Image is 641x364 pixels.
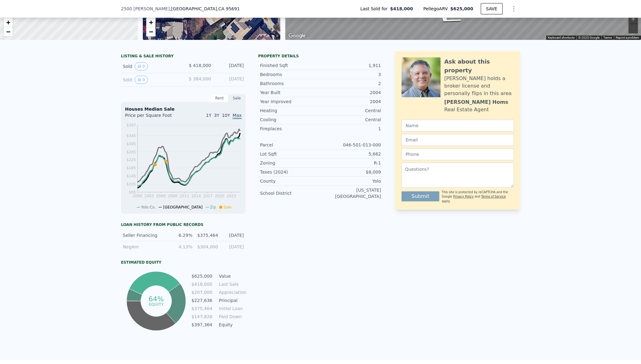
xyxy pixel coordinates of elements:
[481,195,506,198] a: Terms of Service
[216,62,244,70] div: [DATE]
[218,297,246,304] td: Principal
[126,150,136,154] tspan: $265
[287,32,307,40] a: Open this area in Google Maps (opens a new window)
[191,313,213,320] td: $147,828
[191,321,213,328] td: $397,364
[191,273,213,280] td: $625,000
[171,232,192,238] div: 6.29%
[135,62,148,70] button: View historical data
[214,113,219,118] span: 3Y
[222,244,244,250] div: [DATE]
[203,194,213,198] tspan: 2017
[211,94,228,102] div: Rent
[260,89,320,96] div: Year Built
[260,151,320,157] div: Lot Sqft
[126,134,136,138] tspan: $345
[121,54,246,60] div: LISTING & SALE HISTORY
[260,71,320,78] div: Bedrooms
[320,117,381,123] div: Central
[217,6,240,11] span: , CA 95691
[126,158,136,162] tspan: $225
[320,187,381,199] div: [US_STATE][GEOGRAPHIC_DATA]
[260,160,320,166] div: Zoning
[616,36,639,39] a: Report a problem
[258,54,383,59] div: Property details
[171,244,192,250] div: 4.13%
[442,190,514,204] div: This site is protected by reCAPTCHA and the Google and apply.
[216,76,244,84] div: [DATE]
[260,117,320,123] div: Cooling
[402,191,439,201] button: Submit
[578,36,600,39] span: © 2025 Google
[260,108,320,114] div: Heating
[629,24,638,33] button: Zoom out
[129,190,136,194] tspan: $65
[320,142,381,148] div: 046-501-013-000
[260,142,320,148] div: Parcel
[126,166,136,170] tspan: $185
[189,76,211,81] span: $ 384,000
[156,194,166,198] tspan: 2006
[390,6,413,12] span: $418,000
[320,169,381,175] div: $8,009
[481,3,503,14] button: SAVE
[320,71,381,78] div: 3
[191,281,213,288] td: $418,000
[320,98,381,105] div: 2004
[210,205,216,209] span: Zip
[222,113,230,118] span: 10Y
[149,28,153,36] span: −
[402,148,514,160] input: Phone
[603,36,612,39] a: Terms (opens in new tab)
[320,62,381,69] div: 1,911
[320,89,381,96] div: 2004
[135,76,148,84] button: View historical data
[170,6,239,12] span: , [GEOGRAPHIC_DATA]
[402,120,514,132] input: Name
[320,108,381,114] div: Central
[450,6,473,11] span: $625,000
[6,18,10,26] span: +
[125,112,183,122] div: Price per Square Foot
[222,232,244,238] div: [DATE]
[218,305,246,312] td: Initial Loan
[218,313,246,320] td: Paid Down
[218,281,246,288] td: Last Sale
[196,244,218,250] div: $304,000
[3,18,13,27] a: Zoom in
[218,321,246,328] td: Equity
[423,6,451,12] span: Pellego ARV
[444,106,489,113] div: Real Estate Agent
[320,80,381,87] div: 2
[180,194,189,198] tspan: 2011
[196,232,218,238] div: $375,464
[218,273,246,280] td: Value
[260,98,320,105] div: Year Improved
[133,194,142,198] tspan: 2000
[146,27,156,36] a: Zoom out
[228,94,246,102] div: Sale
[444,57,514,75] div: Ask about this property
[121,260,246,265] div: Estimated Equity
[6,28,10,36] span: −
[123,232,167,238] div: Seller Financing
[125,106,242,112] div: Houses Median Sale
[360,6,390,12] span: Last Sold for
[121,6,170,12] span: 2500 [PERSON_NAME]
[260,169,320,175] div: Taxes (2024)
[453,195,474,198] a: Privacy Policy
[320,160,381,166] div: R-1
[163,205,202,209] span: [GEOGRAPHIC_DATA]
[144,194,154,198] tspan: 2003
[126,142,136,146] tspan: $305
[508,2,520,15] button: Show Options
[320,178,381,184] div: Yolo
[402,134,514,146] input: Email
[444,75,514,97] div: [PERSON_NAME] holds a broker license and personally flips in this area
[260,190,320,196] div: School District
[218,289,246,296] td: Appreciation
[224,205,232,209] span: Sale
[320,151,381,157] div: 5,662
[121,222,246,227] div: Loan history from public records
[215,194,224,198] tspan: 2020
